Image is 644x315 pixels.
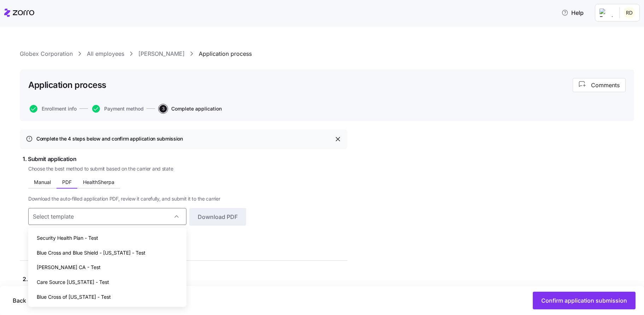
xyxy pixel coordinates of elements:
[7,292,32,309] button: Back
[159,105,167,113] span: 3
[83,180,114,185] span: HealthSherpa
[198,213,238,221] span: Download PDF
[92,105,144,113] button: Payment method
[37,278,109,286] span: Care Source [US_STATE] - Test
[600,8,614,17] img: Employer logo
[556,6,589,20] button: Help
[199,49,252,58] a: Application process
[37,234,98,242] span: Security Health Plan - Test
[28,285,347,292] span: Confirm who is responsible for payment and the current payment status
[189,208,246,226] button: Download PDF
[36,136,334,142] div: Complete the 4 steps below and confirm application submission
[23,155,347,164] span: 1. Submit application
[34,180,51,185] span: Manual
[87,49,124,58] a: All employees
[28,105,77,113] a: Enrollment info
[62,180,72,185] span: PDF
[591,81,620,89] span: Comments
[138,49,185,58] a: [PERSON_NAME]
[13,296,26,305] span: Back
[533,292,636,309] button: Confirm application submission
[91,105,144,113] a: Payment method
[23,275,347,284] span: 2. Update payment status
[37,263,101,271] span: [PERSON_NAME] CA - Test
[37,293,111,301] span: Blue Cross of [US_STATE] - Test
[37,249,145,257] span: Blue Cross and Blue Shield - [US_STATE] - Test
[104,106,144,111] span: Payment method
[20,49,73,58] a: Globex Corporation
[28,165,173,172] span: Choose the best method to submit based on the carrier and state
[171,106,222,111] span: Complete application
[624,7,635,18] img: 9f794d0485883a9a923180f976dc9e55
[28,79,106,90] h1: Application process
[541,296,627,305] span: Confirm application submission
[158,105,222,113] a: 3Complete application
[42,106,77,111] span: Enrollment info
[159,105,222,113] button: 3Complete application
[28,208,186,225] input: Select template
[573,78,626,92] button: Comments
[28,195,220,202] span: Download the auto-filled application PDF, review it carefully, and submit it to the carrier
[561,8,584,17] span: Help
[30,105,77,113] button: Enrollment info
